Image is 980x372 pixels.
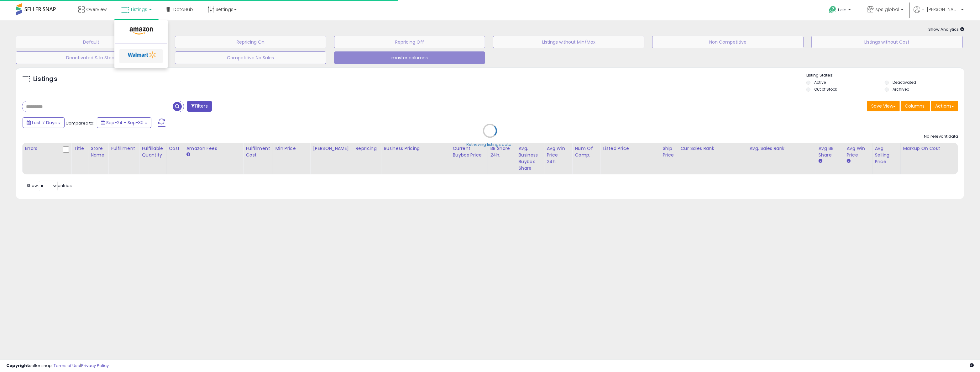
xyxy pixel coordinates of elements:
[131,6,147,13] span: Listings
[914,6,964,20] a: Hi [PERSON_NAME]
[334,36,485,48] button: Repricing Off
[334,51,485,64] button: master columns
[16,51,167,64] button: Deactivated & In Stock
[824,1,857,20] a: Help
[16,36,167,48] button: Default
[838,7,846,13] span: Help
[875,6,899,13] span: sps global
[928,26,964,32] span: Show Analytics
[86,6,107,13] span: Overview
[829,6,836,13] i: Get Help
[493,36,644,48] button: Listings without Min/Max
[175,51,326,64] button: Competitive No Sales
[922,6,959,13] span: Hi [PERSON_NAME]
[467,142,514,147] div: Retrieving listings data..
[811,36,963,48] button: Listings without Cost
[175,36,326,48] button: Repricing On
[173,6,193,13] span: DataHub
[652,36,804,48] button: Non Competitive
